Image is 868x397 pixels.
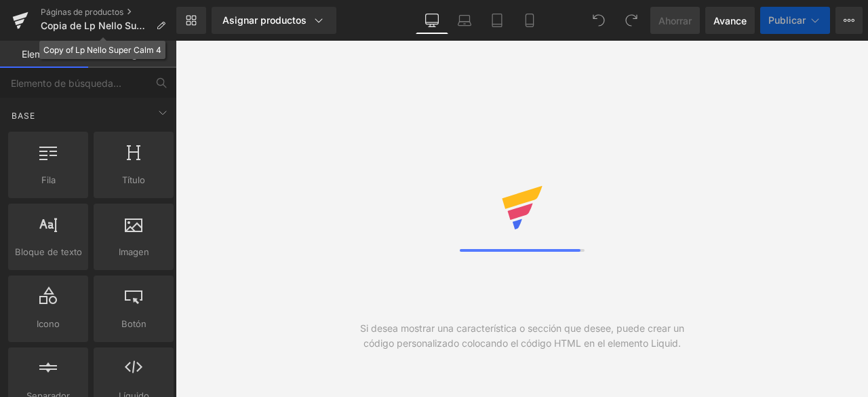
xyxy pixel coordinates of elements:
[416,7,448,34] a: De oficina
[222,14,307,26] font: Asignar productos
[41,174,56,185] font: Fila
[119,246,149,257] font: Imagen
[705,7,755,34] a: Avance
[713,15,747,26] font: Avance
[43,43,161,57] div: Copy of Lp Nello Super Calm 4
[41,7,176,18] a: Páginas de productos
[176,7,206,34] a: Nueva Biblioteca
[658,15,692,26] font: Ahorrar
[41,7,123,17] font: Páginas de productos
[122,174,145,185] font: Título
[121,318,146,329] font: Botón
[585,7,612,34] button: Deshacer
[41,20,186,31] font: Copia de Lp Nello Super Calm 4
[768,14,806,26] font: Publicar
[37,318,60,329] font: Icono
[12,111,35,121] font: Base
[448,7,481,34] a: Computadora portátil
[835,7,863,34] button: Más
[15,246,82,257] font: Bloque de texto
[481,7,513,34] a: Tableta
[618,7,645,34] button: Rehacer
[22,48,67,60] font: Elementos
[513,7,546,34] a: Móvil
[760,7,830,34] button: Publicar
[360,322,684,349] font: Si desea mostrar una característica o sección que desee, puede crear un código personalizado colo...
